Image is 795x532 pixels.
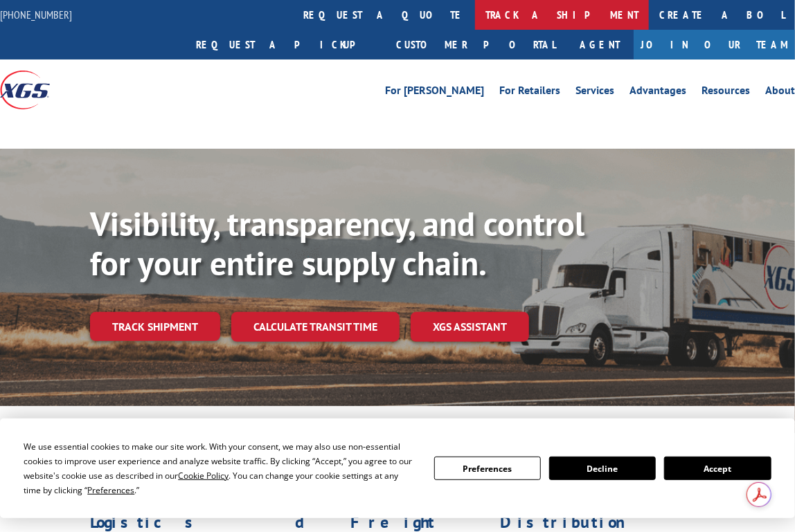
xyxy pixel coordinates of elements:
[90,312,220,341] a: Track shipment
[178,470,229,481] span: Cookie Policy
[231,312,400,342] a: Calculate transit time
[87,484,134,496] span: Preferences
[434,457,541,480] button: Preferences
[575,85,614,100] a: Services
[411,312,529,342] a: XGS ASSISTANT
[566,30,634,59] a: Agent
[549,457,656,480] button: Decline
[90,202,584,285] b: Visibility, transparency, and control for your entire supply chain.
[499,85,560,100] a: For Retailers
[702,85,750,100] a: Resources
[385,85,484,100] a: For [PERSON_NAME]
[24,439,417,497] div: We use essential cookies to make our site work. With your consent, we may also use non-essential ...
[629,85,686,100] a: Advantages
[765,85,795,100] a: About
[186,30,386,59] a: Request a pickup
[634,30,795,59] a: Join Our Team
[664,457,771,480] button: Accept
[386,30,566,59] a: Customer Portal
